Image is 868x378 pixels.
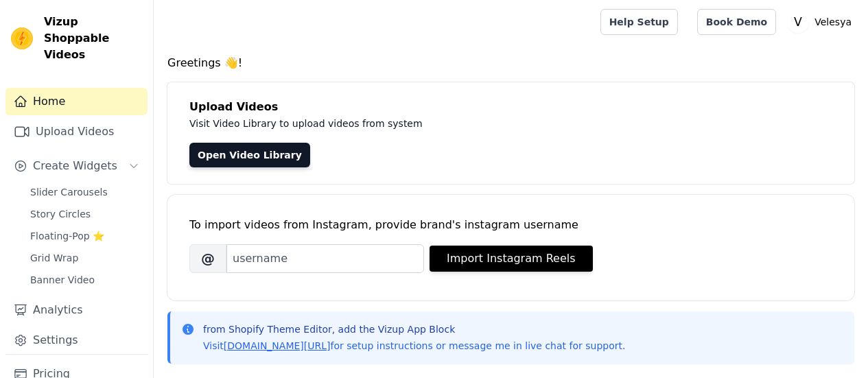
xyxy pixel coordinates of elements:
[697,9,776,35] a: Book Demo
[787,10,857,34] button: V Velesya
[22,270,148,290] a: Banner Video
[30,273,95,287] span: Banner Video
[167,55,854,71] h4: Greetings 👋!
[30,207,91,221] span: Story Circles
[189,244,226,273] span: @
[22,182,148,202] a: Slider Carousels
[600,9,678,35] a: Help Setup
[44,14,142,63] span: Vizup Shoppable Videos
[203,322,625,336] p: from Shopify Theme Editor, add the Vizup App Block
[22,248,148,268] a: Grid Wrap
[224,340,331,351] a: [DOMAIN_NAME][URL]
[794,15,802,29] text: V
[30,251,78,265] span: Grid Wrap
[5,88,148,115] a: Home
[33,158,117,174] span: Create Widgets
[30,229,104,243] span: Floating-Pop ⭐
[189,99,832,115] h4: Upload Videos
[5,152,148,180] button: Create Widgets
[30,185,108,199] span: Slider Carousels
[203,339,625,353] p: Visit for setup instructions or message me in live chat for support.
[809,10,857,34] p: Velesya
[189,143,310,167] a: Open Video Library
[22,226,148,246] a: Floating-Pop ⭐
[11,27,33,49] img: Vizup
[226,244,424,273] input: username
[5,118,148,145] a: Upload Videos
[5,296,148,324] a: Analytics
[5,327,148,354] a: Settings
[430,246,593,272] button: Import Instagram Reels
[189,217,832,233] div: To import videos from Instagram, provide brand's instagram username
[22,204,148,224] a: Story Circles
[189,115,804,132] p: Visit Video Library to upload videos from system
